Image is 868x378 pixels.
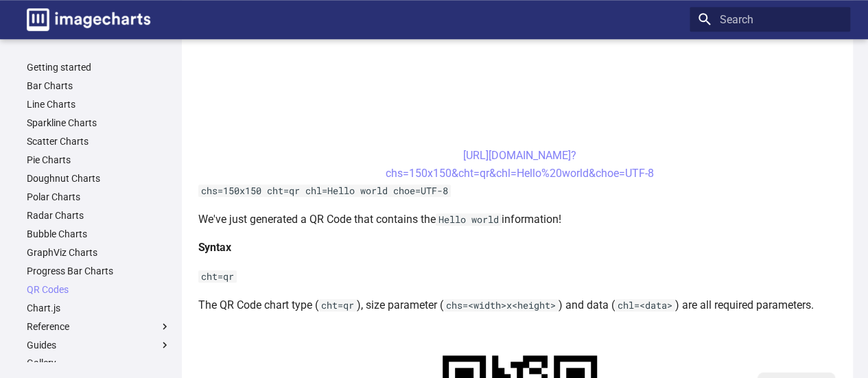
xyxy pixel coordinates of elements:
a: Progress Bar Charts [27,265,171,277]
a: Pie Charts [27,154,171,166]
a: Getting started [27,61,171,73]
a: Bubble Charts [27,228,171,240]
code: cht=qr [318,299,357,311]
a: Chart.js [27,302,171,314]
label: Reference [27,320,171,333]
a: Sparkline Charts [27,117,171,129]
h4: Syntax [198,239,842,257]
a: [URL][DOMAIN_NAME]?chs=150x150&cht=qr&chl=Hello%20world&choe=UTF-8 [386,149,654,180]
code: cht=qr [198,270,237,283]
a: QR Codes [27,283,171,296]
code: chs=150x150 cht=qr chl=Hello world choe=UTF-8 [198,185,451,197]
input: Search [690,7,850,32]
a: Scatter Charts [27,135,171,147]
p: We've just generated a QR Code that contains the information! [198,211,842,228]
p: The QR Code chart type ( ), size parameter ( ) and data ( ) are all required parameters. [198,296,842,314]
a: Line Charts [27,98,171,110]
a: Gallery [27,357,171,369]
a: Image-Charts documentation [21,3,156,36]
a: Doughnut Charts [27,172,171,185]
a: GraphViz Charts [27,246,171,259]
img: logo [27,8,150,31]
code: chl=<data> [615,299,675,311]
code: Hello world [436,213,502,226]
a: Polar Charts [27,191,171,203]
label: Guides [27,339,171,351]
a: Bar Charts [27,80,171,92]
code: chs=<width>x<height> [443,299,559,311]
a: Radar Charts [27,209,171,222]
